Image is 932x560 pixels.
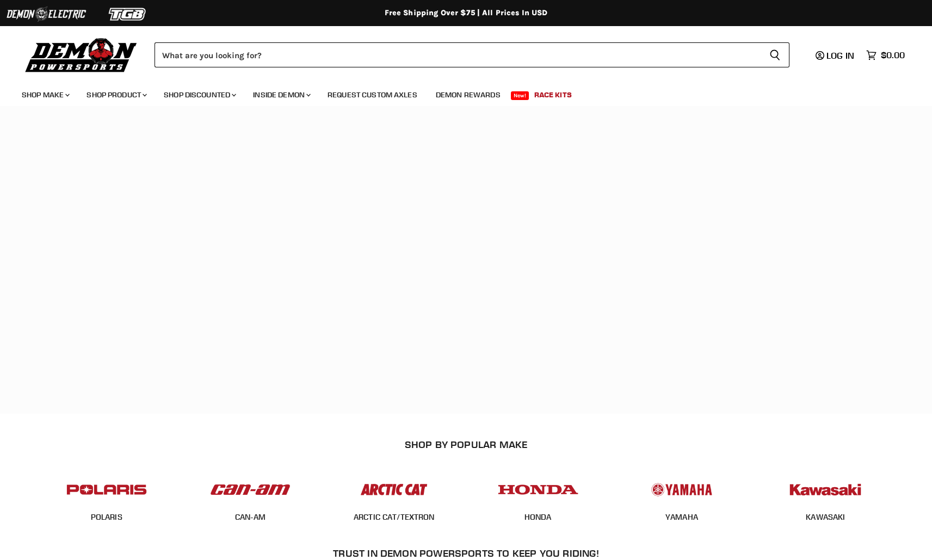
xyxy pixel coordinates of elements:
[511,91,529,100] span: New!
[235,512,266,522] a: CAN-AM
[354,512,435,523] span: ARCTIC CAT/TEXTRON
[811,51,861,60] a: Log in
[155,42,761,67] input: Search
[665,512,698,523] span: YAMAHA
[351,473,436,506] img: POPULAR_MAKE_logo_3_027535af-6171-4c5e-a9bc-f0eccd05c5d6.jpg
[44,439,888,450] h2: SHOP BY POPULAR MAKE
[5,4,87,24] img: Demon Electric Logo 2
[428,84,509,106] a: Demon Rewards
[761,42,789,67] button: Search
[91,512,122,522] a: POLARIS
[235,512,266,523] span: CAN-AM
[155,42,789,67] form: Product
[14,79,902,106] ul: Main menu
[319,84,425,106] a: Request Custom Axles
[354,512,435,522] a: ARCTIC CAT/TEXTRON
[524,512,552,523] span: HONDA
[861,47,910,63] a: $0.00
[91,512,122,523] span: POLARIS
[665,512,698,522] a: YAMAHA
[783,473,868,506] img: POPULAR_MAKE_logo_6_76e8c46f-2d1e-4ecc-b320-194822857d41.jpg
[881,50,905,60] span: $0.00
[208,473,293,506] img: POPULAR_MAKE_logo_1_adc20308-ab24-48c4-9fac-e3c1a623d575.jpg
[496,473,581,506] img: POPULAR_MAKE_logo_4_4923a504-4bac-4306-a1be-165a52280178.jpg
[526,84,580,106] a: Race Kits
[31,8,902,18] div: Free Shipping Over $75 | All Prices In USD
[78,84,153,106] a: Shop Product
[14,84,76,106] a: Shop Make
[57,547,875,559] h2: Trust In Demon Powersports To Keep You Riding!
[245,84,317,106] a: Inside Demon
[156,84,243,106] a: Shop Discounted
[64,473,149,506] img: POPULAR_MAKE_logo_2_dba48cf1-af45-46d4-8f73-953a0f002620.jpg
[806,512,845,523] span: KAWASAKI
[22,35,141,74] img: Demon Powersports
[87,4,169,24] img: TGB Logo 2
[826,50,854,61] span: Log in
[524,512,552,522] a: HONDA
[639,473,724,506] img: POPULAR_MAKE_logo_5_20258e7f-293c-4aac-afa8-159eaa299126.jpg
[806,512,845,522] a: KAWASAKI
